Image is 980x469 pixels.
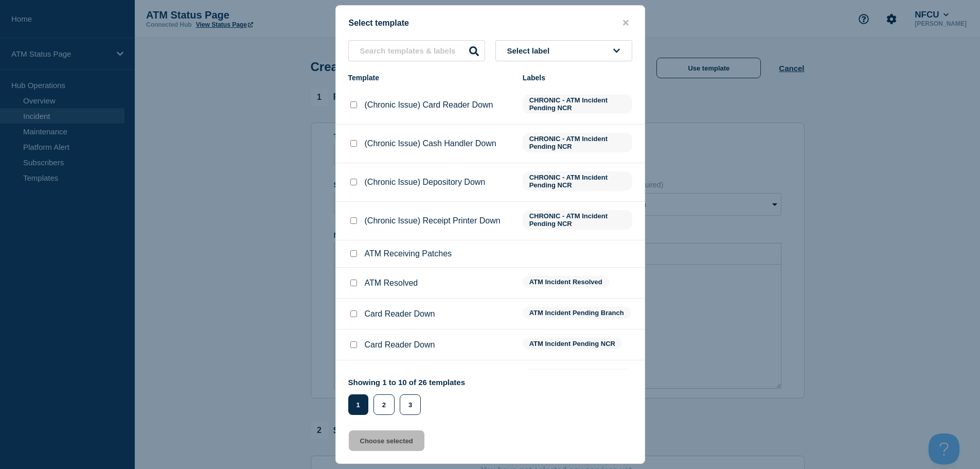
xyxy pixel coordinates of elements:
input: ATM Resolved checkbox [350,280,357,286]
div: Template [348,74,512,82]
span: ATM Incident Pending NCR [523,338,622,350]
span: ATM Incident Pending Branch [523,307,631,319]
span: CHRONIC - ATM Incident Pending NCR [523,133,632,152]
input: Card Reader Down checkbox [350,341,357,348]
p: ATM Resolved [365,279,418,288]
div: Labels [523,74,632,82]
input: (Chronic Issue) Cash Handler Down checkbox [350,140,357,147]
input: (Chronic Issue) Card Reader Down checkbox [350,101,357,108]
p: (Chronic Issue) Cash Handler Down [365,139,496,148]
p: (Chronic Issue) Receipt Printer Down [365,216,501,225]
input: (Chronic Issue) Depository Down checkbox [350,179,357,185]
p: (Chronic Issue) Card Reader Down [365,100,493,110]
p: Card Reader Down [365,309,435,319]
span: ATM Incident Resolved [523,276,609,288]
button: 2 [373,394,395,415]
span: CHRONIC - ATM Incident Pending NCR [523,94,632,114]
button: 1 [348,394,368,415]
span: CHRONIC - ATM Incident Pending NCR [523,171,632,191]
input: Card Reader Down checkbox [350,310,357,317]
button: 3 [400,394,421,415]
p: Card Reader Down [365,340,435,350]
p: (Chronic Issue) Depository Down [365,178,486,187]
span: Select label [507,46,554,55]
span: CHRONIC - ATM Incident Pending NCR [523,210,632,230]
button: Select label [495,40,632,61]
div: Select template [336,18,645,28]
span: ATM Incident Pending Branch [523,369,631,380]
button: Choose selected [349,430,424,451]
p: ATM Receiving Patches [365,249,452,258]
p: Showing 1 to 10 of 26 templates [348,378,466,387]
button: close button [620,18,632,28]
input: Search templates & labels [348,40,485,61]
input: (Chronic Issue) Receipt Printer Down checkbox [350,217,357,224]
input: ATM Receiving Patches checkbox [350,250,357,257]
